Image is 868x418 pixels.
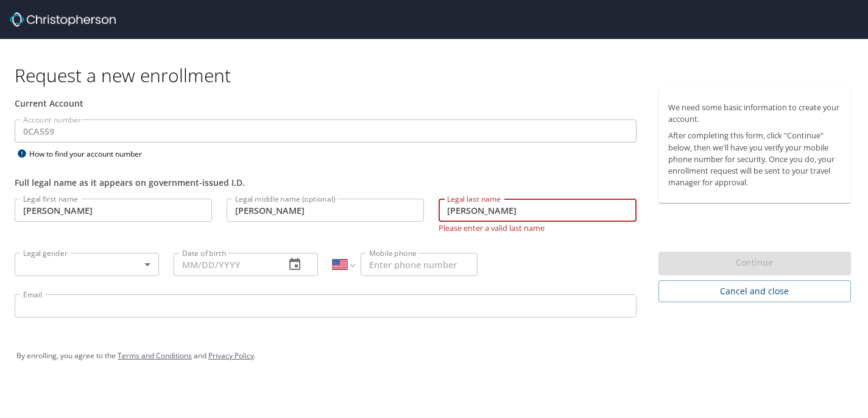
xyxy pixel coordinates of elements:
a: Terms and Conditions [118,350,192,361]
div: How to find your account number [15,146,167,161]
div: Current Account [15,97,637,110]
input: Enter phone number [361,253,477,276]
p: Please enter a valid last name [439,222,636,233]
a: Privacy Policy [208,350,254,361]
button: Cancel and close [658,280,851,303]
img: cbt logo [10,12,116,27]
div: By enrolling, you agree to the and . [16,341,852,371]
h1: Request a new enrollment [15,63,861,87]
input: MM/DD/YYYY [174,253,275,276]
div: ​ [15,253,159,276]
span: Cancel and close [668,284,841,299]
p: We need some basic information to create your account. [668,102,841,125]
div: Full legal name as it appears on government-issued I.D. [15,176,637,189]
p: After completing this form, click "Continue" below, then we'll have you verify your mobile phone ... [668,130,841,188]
